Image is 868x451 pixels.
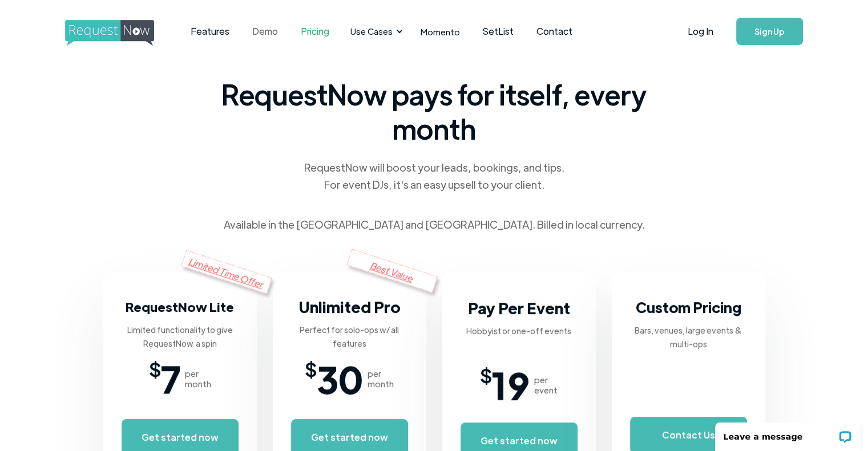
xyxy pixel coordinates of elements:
[241,14,289,49] a: Demo
[126,295,234,318] h3: RequestNow Lite
[181,250,272,294] div: Limited Time Offer
[736,18,803,45] a: Sign Up
[217,77,651,145] span: RequestNow pays for itself, every month
[224,216,645,233] div: Available in the [GEOGRAPHIC_DATA] and [GEOGRAPHIC_DATA]. Billed in local currency.
[185,368,211,389] div: per month
[161,361,180,396] span: 7
[350,25,393,38] div: Use Cases
[525,14,584,49] a: Contact
[122,323,239,350] div: Limited functionality to give RequestNow a spin
[65,20,151,43] a: home
[346,249,438,292] div: Best Value
[480,368,492,381] span: $
[344,14,406,49] div: Use Cases
[368,368,394,389] div: per month
[409,15,471,48] a: Momento
[65,20,175,46] img: requestnow logo
[291,323,408,350] div: Perfect for solo-ops w/ all features
[534,375,558,395] div: per event
[317,361,363,396] span: 30
[676,11,725,51] a: Log In
[303,159,566,193] div: RequestNow will boost your leads, bookings, and tips. For event DJs, it's an easy upsell to your ...
[466,324,571,338] div: Hobbyist or one-off events
[492,368,530,402] span: 19
[298,295,401,318] h3: Unlimited Pro
[179,14,241,49] a: Features
[630,323,747,351] div: Bars, venues, large events & multi-ops
[636,298,741,316] strong: Custom Pricing
[468,298,570,318] strong: Pay Per Event
[471,14,525,49] a: SetList
[708,415,868,451] iframe: LiveChat chat widget
[289,14,341,49] a: Pricing
[305,361,317,375] span: $
[149,361,161,375] span: $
